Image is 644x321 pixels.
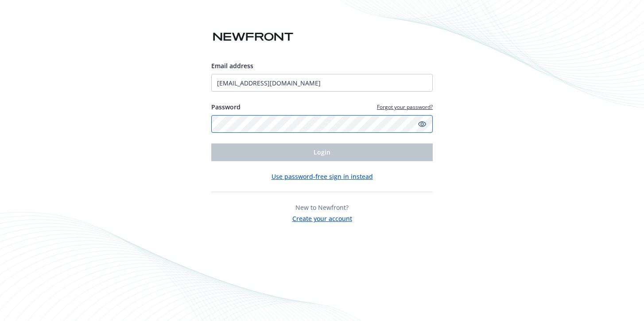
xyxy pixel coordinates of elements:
[211,115,433,133] input: Enter your password
[295,203,349,212] span: New to Newfront?
[292,212,352,223] button: Create your account
[417,119,427,129] a: Show password
[272,172,373,181] button: Use password-free sign in instead
[211,74,433,92] input: Enter your email
[377,103,433,111] a: Forgot your password?
[211,102,241,112] label: Password
[211,62,253,70] span: Email address
[211,29,295,45] img: Newfront logo
[314,148,330,156] span: Login
[211,143,433,161] button: Login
